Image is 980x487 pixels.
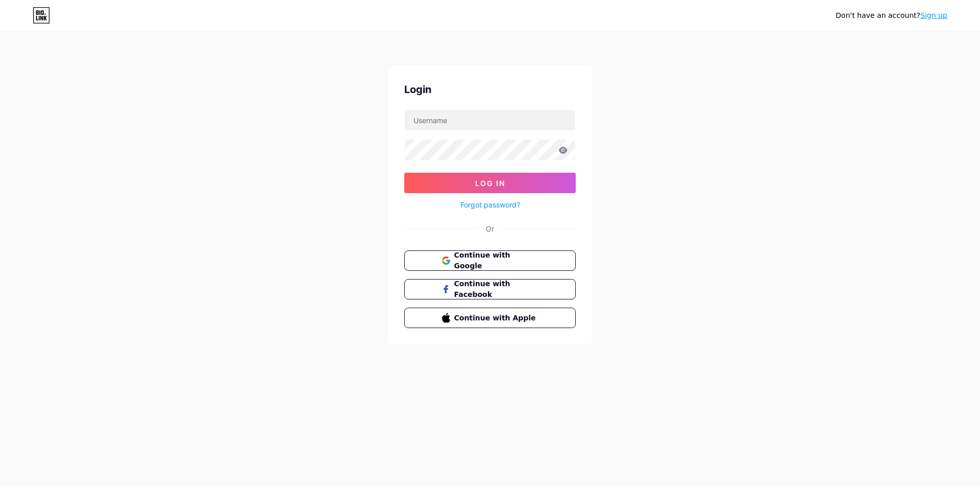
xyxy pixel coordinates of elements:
[404,250,576,271] button: Continue with Google
[920,11,947,19] a: Sign up
[405,110,575,130] input: Username
[836,10,947,21] div: Don't have an account?
[460,199,520,210] a: Forgot password?
[454,279,538,300] span: Continue with Facebook
[475,179,505,188] span: Log In
[454,313,538,323] span: Continue with Apple
[454,250,538,271] span: Continue with Google
[404,308,576,328] button: Continue with Apple
[486,223,494,234] div: Or
[404,279,576,299] button: Continue with Facebook
[404,82,576,97] div: Login
[404,173,576,193] button: Log In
